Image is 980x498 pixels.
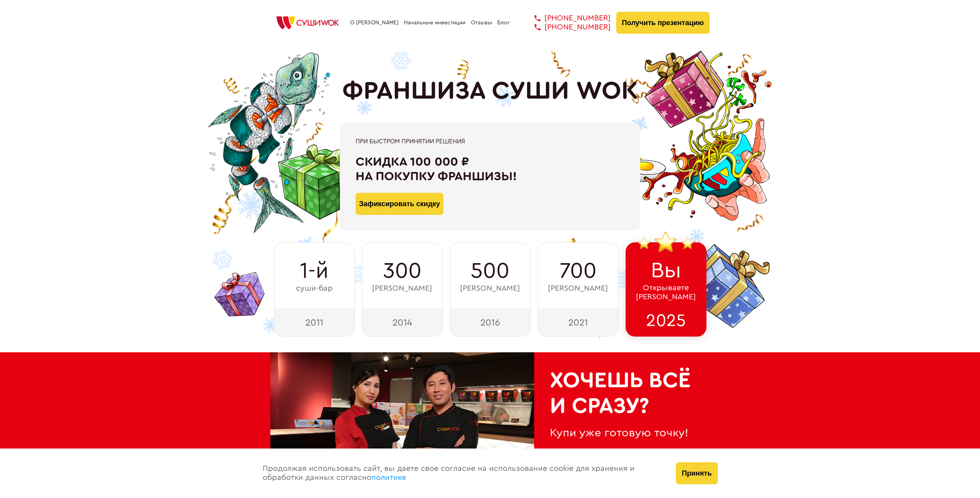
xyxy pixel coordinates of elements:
button: Зафиксировать скидку [356,193,443,215]
span: 700 [560,258,597,284]
span: суши-бар [296,284,333,293]
span: [PERSON_NAME] [372,284,432,293]
button: Принять [676,462,717,484]
div: При быстром принятии решения [356,138,624,145]
span: [PERSON_NAME] [460,284,520,293]
span: Вы [651,258,681,283]
div: 2011 [274,308,355,337]
div: Продолжая использовать сайт, вы даете свое согласие на использование cookie для хранения и обрабо... [255,449,668,498]
a: Блог [497,20,510,26]
a: О [PERSON_NAME] [350,20,399,26]
span: 1-й [300,258,328,284]
div: Скидка 100 000 ₽ на покупку франшизы! [356,155,624,184]
div: 2014 [362,308,443,337]
h2: Хочешь всё и сразу? [550,368,694,419]
a: [PHONE_NUMBER] [523,14,611,23]
div: 2021 [538,308,619,337]
img: СУШИWOK [270,14,345,31]
div: Купи уже готовую точку! [550,427,694,439]
span: 500 [471,258,509,284]
a: Начальные инвестиции [404,20,465,26]
a: политике [371,474,406,482]
div: 2025 [626,308,706,337]
h1: ФРАНШИЗА СУШИ WOK [342,77,638,106]
a: Отзывы [471,20,492,26]
button: Получить презентацию [616,12,710,34]
span: Открываете [PERSON_NAME] [636,284,696,302]
a: [PHONE_NUMBER] [523,23,611,32]
span: 300 [383,258,422,284]
div: 2016 [450,308,531,337]
span: [PERSON_NAME] [548,284,608,293]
